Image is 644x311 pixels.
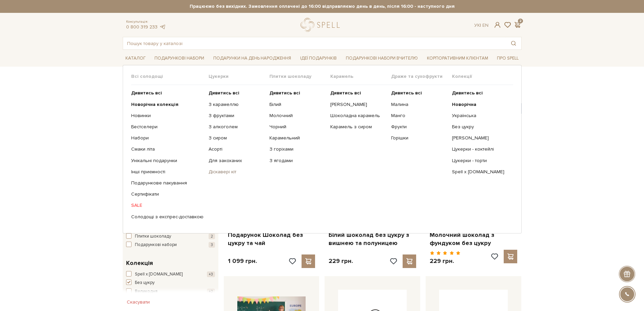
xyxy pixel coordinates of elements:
a: Spell x [DOMAIN_NAME] [452,169,508,175]
a: Набори [131,135,204,141]
a: Чорний [269,124,325,130]
p: 229 грн. [430,257,460,265]
a: Подарунок Шоколад без цукру та чай [228,231,315,247]
a: З горіхами [269,146,325,152]
a: Бестселери [131,124,204,130]
p: 229 грн. [329,257,353,265]
a: [PERSON_NAME] [330,102,386,108]
a: logo [301,18,343,32]
span: +2 [207,289,215,294]
a: Каталог [123,53,148,64]
a: Манго [391,113,447,119]
a: Молочний [269,113,325,119]
a: Асорті [209,146,264,152]
a: Молочний шоколад з фундуком без цукру [430,231,517,247]
a: Малина [391,102,447,108]
span: Драже та сухофрукти [391,73,452,80]
div: Каталог [123,65,522,234]
b: Новорічна колекція [131,102,178,107]
a: Українська [452,113,508,119]
span: Карамель [330,73,391,80]
span: Консультація: [126,20,166,24]
a: Сертифікати [131,191,204,197]
a: Дивитись всі [452,90,508,96]
span: | [480,22,481,28]
input: Пошук товару у каталозі [123,37,506,49]
a: Білий шоколад без цукру з вишнею та полуницею [329,231,416,247]
b: Дивитись всі [391,90,422,96]
span: Всі солодощі [131,73,209,80]
a: Новорічна [452,102,508,108]
span: Колекції [452,73,513,80]
a: Ідеї подарунків [297,53,339,64]
a: En [482,22,488,28]
a: telegram [159,24,166,30]
button: Великодня +2 [126,288,215,295]
span: Цукерки [209,73,269,80]
span: 3 [209,242,215,248]
span: Великодня [135,288,158,295]
a: З сиром [209,135,264,141]
a: Карамель з сиром [330,124,386,130]
b: Дивитись всі [131,90,162,96]
a: З карамеллю [209,102,264,108]
a: Солодощі з експрес-доставкою [131,214,204,220]
a: Смаки літа [131,146,204,152]
button: Spell x [DOMAIN_NAME] +3 [126,271,215,278]
a: Дивитись всі [209,90,264,96]
a: Унікальні подарунки [131,158,204,164]
button: Пошук товару у каталозі [506,37,521,49]
a: Шоколадна карамель [330,113,386,119]
a: Інші приємності [131,169,204,175]
a: Дивитись всі [269,90,325,96]
a: Новорічна колекція [131,102,204,108]
a: [PERSON_NAME] [452,135,508,141]
a: Дивитись всі [131,90,204,96]
a: З ягодами [269,158,325,164]
a: Фрукти [391,124,447,130]
b: Дивитись всі [330,90,361,96]
a: З фруктами [209,113,264,119]
a: Цукерки - коктейлі [452,146,508,152]
a: Про Spell [494,53,521,64]
button: Без цукру [126,280,215,286]
a: Дивитись всі [330,90,386,96]
a: SALE [131,202,204,208]
b: Дивитись всі [269,90,300,96]
a: Карамельний [269,135,325,141]
span: Без цукру [135,280,154,286]
b: Дивитись всі [452,90,483,96]
span: Плитки шоколаду [269,73,330,80]
span: Подарункові набори [135,242,177,248]
a: Діскавері кіт [209,169,264,175]
a: 0 800 319 233 [126,24,158,30]
p: 1 099 грн. [228,257,257,265]
button: Скасувати [123,297,154,308]
div: Ук [474,22,488,28]
button: Плитки шоколаду 2 [126,233,215,240]
a: Подарункові набори Вчителю [343,52,421,64]
a: Корпоративним клієнтам [424,53,491,64]
a: Подарункові набори [152,53,207,64]
a: Подарунки на День народження [211,53,294,64]
b: Новорічна [452,102,476,107]
a: Для закоханих [209,158,264,164]
strong: Працюємо без вихідних. Замовлення оплачені до 16:00 відправляємо день в день, після 16:00 - насту... [123,3,522,9]
span: Колекція [126,259,153,268]
button: Подарункові набори 3 [126,242,215,248]
span: 2 [209,234,215,239]
a: Подарункове пакування [131,180,204,186]
a: Цукерки - торти [452,158,508,164]
a: Дивитись всі [391,90,447,96]
b: Дивитись всі [209,90,239,96]
a: Горішки [391,135,447,141]
a: Новинки [131,113,204,119]
span: Плитки шоколаду [135,233,171,240]
a: З алкоголем [209,124,264,130]
a: Без цукру [452,124,508,130]
span: +3 [207,271,215,277]
span: Spell x [DOMAIN_NAME] [135,271,183,278]
a: Білий [269,102,325,108]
